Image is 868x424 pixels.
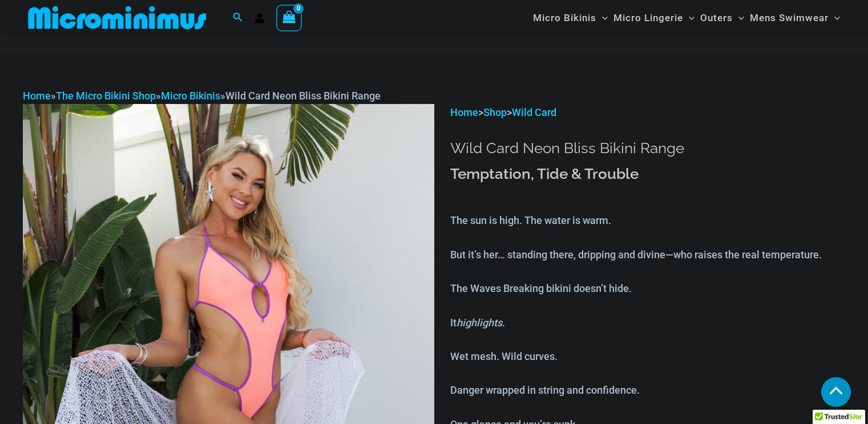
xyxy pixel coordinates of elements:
[733,3,744,33] span: Menu Toggle
[23,90,51,102] a: Home
[596,3,608,33] span: Menu Toggle
[23,5,211,31] img: MM SHOP LOGO FLAT
[56,90,156,102] a: The Micro Bikini Shop
[161,90,220,102] a: Micro Bikinis
[750,3,829,33] span: Mens Swimwear
[450,139,845,157] h1: Wild Card Neon Bliss Bikini Range
[483,106,507,118] a: Shop
[697,3,747,33] a: OutersMenu ToggleMenu Toggle
[533,3,596,33] span: Micro Bikinis
[450,106,478,118] a: Home
[530,3,611,33] a: Micro BikinisMenu ToggleMenu Toggle
[700,3,733,33] span: Outers
[611,3,697,33] a: Micro LingerieMenu ToggleMenu Toggle
[457,317,502,329] i: highlights
[528,2,845,34] nav: Site Navigation
[829,3,840,33] span: Menu Toggle
[683,3,695,33] span: Menu Toggle
[255,13,265,23] a: Account icon link
[276,5,302,31] a: View Shopping Cart, empty
[233,11,243,25] a: Search icon link
[747,3,843,33] a: Mens SwimwearMenu ToggleMenu Toggle
[450,165,845,184] h3: Temptation, Tide & Trouble
[225,90,381,102] span: Wild Card Neon Bliss Bikini Range
[512,106,556,118] a: Wild Card
[23,90,381,102] span: » » »
[613,3,683,33] span: Micro Lingerie
[450,104,845,121] p: > >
